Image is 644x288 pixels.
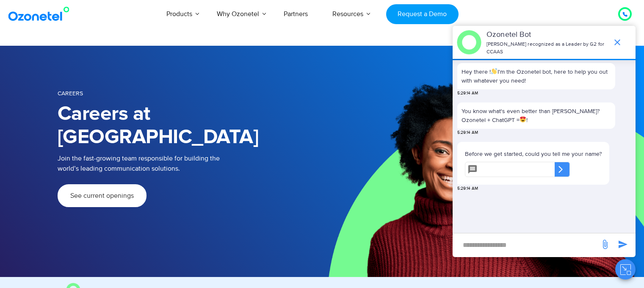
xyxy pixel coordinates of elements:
span: Careers [58,90,83,97]
span: end chat or minimize [609,34,626,51]
p: You know what's even better than [PERSON_NAME]? Ozonetel + ChatGPT = ! [462,107,611,125]
span: 5:29:14 AM [457,130,478,136]
a: See current openings [58,184,146,207]
span: 5:29:14 AM [457,90,478,97]
div: new-msg-input [457,238,596,253]
p: Before we get started, could you tell me your name? [465,150,602,158]
p: Ozonetel Bot [486,29,608,41]
p: Join the fast-growing team responsible for building the world’s leading communication solutions. [58,153,310,174]
span: send message [614,236,631,253]
p: [PERSON_NAME] recognized as a Leader by G2 for CCAAS [486,41,608,56]
img: 😍 [520,116,526,122]
h1: Careers at [GEOGRAPHIC_DATA] [58,102,322,149]
span: See current openings [70,192,134,199]
span: send message [597,236,614,253]
p: Hey there ! I'm the Ozonetel bot, here to help you out with whatever you need! [462,67,611,85]
span: 5:29:14 AM [457,186,478,192]
button: Close chat [615,259,636,280]
img: 👋 [491,68,497,74]
img: header [457,30,481,55]
a: Request a Demo [386,4,459,24]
